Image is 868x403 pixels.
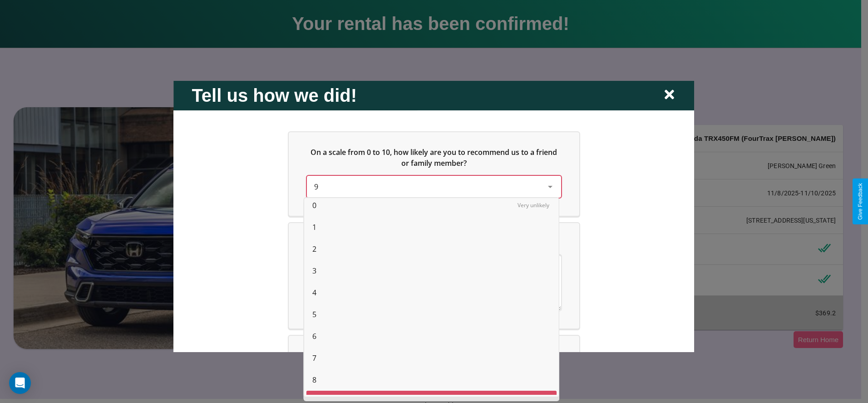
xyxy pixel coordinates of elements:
[9,372,31,394] div: Open Intercom Messenger
[312,200,316,211] span: 0
[306,260,557,282] div: 3
[314,181,318,191] span: 9
[192,85,357,105] h2: Tell us how we did!
[306,303,557,325] div: 5
[312,353,316,363] span: 7
[312,331,316,342] span: 6
[306,325,557,347] div: 6
[857,183,863,220] div: Give Feedback
[307,146,561,168] h5: On a scale from 0 to 10, how likely are you to recommend us to a friend or family member?
[306,347,557,369] div: 7
[289,132,579,215] div: On a scale from 0 to 10, how likely are you to recommend us to a friend or family member?
[306,282,557,303] div: 4
[311,147,559,168] span: On a scale from 0 to 10, how likely are you to recommend us to a friend or family member?
[312,374,316,385] span: 8
[312,222,316,233] span: 1
[306,238,557,260] div: 2
[306,194,557,216] div: 0
[306,369,557,391] div: 8
[312,265,316,276] span: 3
[306,216,557,238] div: 1
[312,244,316,254] span: 2
[312,309,316,320] span: 5
[307,175,561,197] div: On a scale from 0 to 10, how likely are you to recommend us to a friend or family member?
[518,201,549,209] span: Very unlikely
[312,287,316,298] span: 4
